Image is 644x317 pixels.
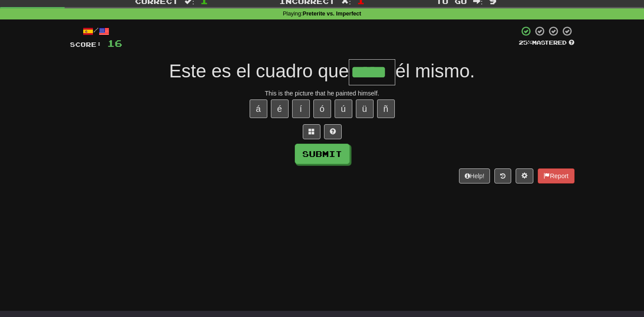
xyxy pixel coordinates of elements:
[335,99,352,118] button: ú
[494,168,511,183] button: Round history (alt+y)
[271,99,289,118] button: é
[70,89,575,98] div: This is the picture that he painted himself.
[377,99,395,118] button: ñ
[356,99,374,118] button: ü
[313,99,331,118] button: ó
[519,39,532,46] span: 25 %
[70,26,122,37] div: /
[70,41,102,48] span: Score:
[395,61,475,81] span: él mismo.
[250,99,267,118] button: á
[519,39,575,47] div: Mastered
[292,99,310,118] button: í
[538,168,574,183] button: Report
[459,168,490,183] button: Help!
[107,38,122,49] span: 16
[324,124,342,139] button: Single letter hint - you only get 1 per sentence and score half the points! alt+h
[303,11,361,17] strong: Preterite vs. Imperfect
[169,61,349,81] span: Este es el cuadro que
[303,124,320,139] button: Switch sentence to multiple choice alt+p
[295,144,350,164] button: Submit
